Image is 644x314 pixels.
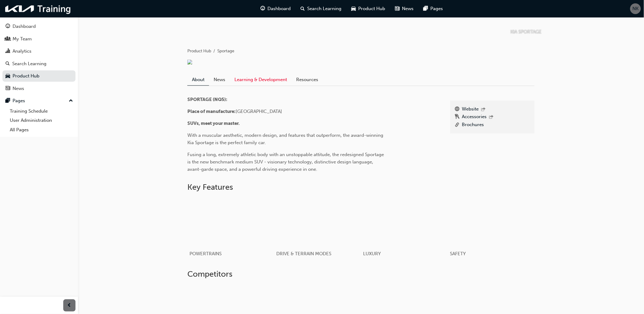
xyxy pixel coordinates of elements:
span: Product Hub [359,5,385,12]
span: car-icon [6,73,10,79]
a: Search Learning [2,58,75,69]
span: prev-icon [67,302,72,309]
button: DRIVE & TERRAIN MODES [274,197,361,264]
button: NK [630,3,641,14]
a: search-iconSearch Learning [296,2,347,15]
span: pages-icon [6,98,10,104]
span: SPORTAGE (NQ5): [187,97,227,102]
div: News [13,85,24,92]
span: Fusing a long, extremely athletic body with an unstoppable attitude, the redesigned Sportage is t... [187,152,385,172]
a: Brochures [462,121,484,129]
span: Dashboard [268,5,291,12]
a: Resources [292,74,323,85]
button: LUXURY [361,197,448,264]
h2: Competitors [187,269,535,279]
span: search-icon [6,61,10,67]
span: Pages [431,5,443,12]
span: chart-icon [6,49,10,54]
span: people-icon [6,36,10,42]
span: LUXURY [363,251,381,256]
span: outbound-icon [481,107,486,112]
div: Dashboard [13,23,36,30]
span: NK [633,5,639,12]
span: guage-icon [6,24,10,29]
span: news-icon [6,86,10,92]
span: Place of manufacture: [187,109,236,114]
span: DRIVE & TERRAIN MODES [277,251,332,256]
span: Search Learning [307,5,342,12]
button: Pages [2,95,75,107]
button: SAFETY [448,197,535,264]
span: pages-icon [424,5,428,13]
img: kia-training [3,2,73,15]
span: SAFETY [450,251,466,256]
a: Analytics [2,46,75,57]
span: www-icon [455,106,460,114]
p: KIA SPORTAGE [511,28,542,36]
span: car-icon [351,5,356,13]
div: Search Learning [12,60,46,67]
a: My Team [2,33,75,45]
a: About [187,74,209,86]
span: [GEOGRAPHIC_DATA] [236,109,282,114]
a: Learning & Development [230,74,292,85]
span: guage-icon [261,5,265,13]
a: User Administration [7,116,75,125]
a: All Pages [7,125,75,135]
a: News [2,83,75,94]
a: Website [462,106,479,114]
li: Sportage [217,48,234,55]
span: keys-icon [455,113,460,121]
div: Pages [13,97,25,104]
div: Analytics [13,48,31,55]
button: POWERTRAINS [187,197,274,264]
a: Product Hub [187,48,211,54]
a: car-iconProduct Hub [347,2,390,15]
span: outbound-icon [489,115,494,120]
a: news-iconNews [390,2,419,15]
a: guage-iconDashboard [256,2,296,15]
a: Dashboard [2,21,75,32]
span: POWERTRAINS [190,251,222,256]
span: With a muscular aesthetic, modern design, and features that outperform, the award-winning Kia Spo... [187,133,385,145]
a: pages-iconPages [419,2,448,15]
a: Training Schedule [7,107,75,116]
span: up-icon [69,97,73,105]
span: search-icon [301,5,305,13]
button: DashboardMy TeamAnalyticsSearch LearningProduct HubNews [2,20,75,95]
span: link-icon [455,121,460,129]
a: Product Hub [2,70,75,82]
h2: Key Features [187,182,535,192]
span: News [402,5,414,12]
img: c31e4d42-5240-4072-a9b5-527912e4fa69.png [187,60,192,65]
span: news-icon [395,5,400,13]
a: Accessories [462,113,487,121]
span: SUVs, meet your master. [187,121,240,126]
div: My Team [13,36,32,43]
a: News [209,74,230,85]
